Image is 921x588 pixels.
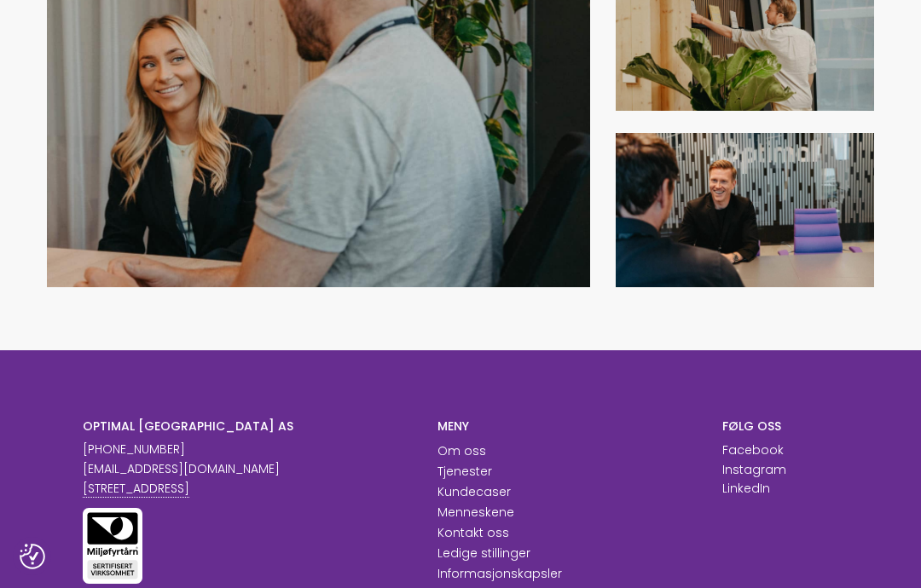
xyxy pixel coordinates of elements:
p: LinkedIn [722,480,770,498]
a: Om oss [437,442,486,459]
a: [EMAIL_ADDRESS][DOMAIN_NAME] [83,460,280,477]
a: Kontakt oss [437,524,509,541]
img: Revisit consent button [20,544,45,569]
p: Instagram [722,461,786,479]
a: LinkedIn [722,480,770,497]
a: Facebook [722,441,784,458]
a: Kundecaser [437,483,511,500]
img: Miljøfyrtårn sertifisert virksomhet [83,508,142,584]
h6: MENY [437,418,696,434]
p: Facebook [722,441,784,459]
a: Informasjonskapsler [437,565,562,582]
h6: OPTIMAL [GEOGRAPHIC_DATA] AS [83,418,413,434]
a: Ledige stillinger [437,545,530,562]
button: Samtykkepreferanser [20,544,45,569]
a: Tjenester [437,463,492,480]
a: Instagram [722,461,786,478]
h6: FØLG OSS [722,418,839,434]
a: Menneskene [437,504,514,521]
